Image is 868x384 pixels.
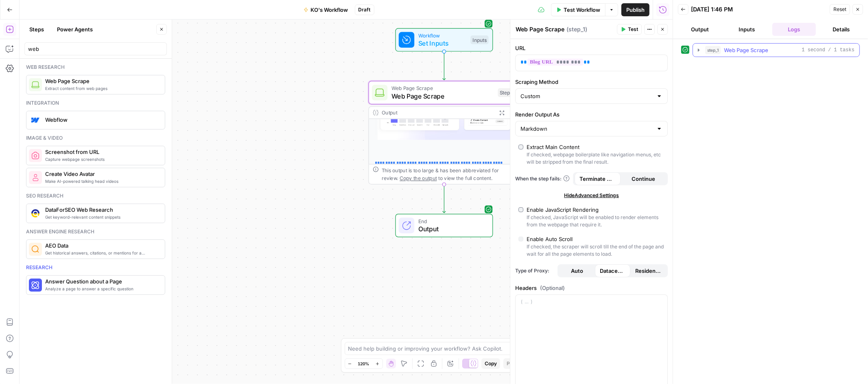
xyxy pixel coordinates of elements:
button: Continue [621,172,667,185]
div: This output is too large & has been abbreviated for review. to view the full content. [382,167,516,182]
label: URL [515,44,668,52]
span: Residential [636,267,662,275]
div: Web research [26,64,165,71]
input: Search steps [28,45,163,53]
span: Create Video Avatar [45,170,158,178]
div: If checked, webpage boilerplate like navigation menus, etc will be stripped from the final result. [527,151,665,166]
span: Web Page Scrape [724,46,768,54]
span: Capture webpage screenshots [45,156,158,162]
span: Extract content from web pages [45,85,158,92]
span: (Optional) [540,284,565,292]
span: Hide Advanced Settings [564,192,619,199]
span: Screenshot from URL [45,148,158,156]
button: Details [819,23,863,36]
span: Type of Proxy: [515,267,554,274]
input: Extract Main ContentIf checked, webpage boilerplate like navigation menus, etc will be stripped f... [518,145,523,149]
img: rmejigl5z5mwnxpjlfq225817r45 [31,173,39,182]
span: End [418,217,485,225]
span: 120% [358,360,370,367]
span: 1 second / 1 tasks [802,46,855,54]
button: Paste [503,358,523,369]
button: Reset [830,4,850,15]
span: Test Workflow [564,6,600,14]
div: Inputs [470,35,488,44]
span: Web Page Scrape [45,77,158,85]
label: Headers [515,284,668,292]
img: webflow-icon.webp [31,116,39,124]
div: Image & video [26,134,165,142]
button: Power Agents [52,23,98,36]
span: Webflow [45,116,158,124]
span: step_1 [705,46,721,54]
button: Logs [772,23,816,36]
span: Output [418,224,485,234]
a: When the step fails: [515,175,570,182]
span: Datacenter [600,267,626,275]
input: Markdown [520,125,653,133]
div: Extract Main Content [527,143,579,151]
div: Seo research [26,192,165,200]
span: Test [628,26,638,33]
button: Publish [621,3,649,16]
div: WorkflowSet InputsInputs [369,28,520,52]
button: Test Workflow [551,3,605,16]
input: Enable JavaScript RenderingIf checked, JavaScript will be enabled to render elements from the web... [518,207,523,212]
g: Edge from start to step_1 [443,52,446,80]
span: Copy the output [400,175,437,181]
label: Scraping Method [515,78,668,86]
div: Integration [26,99,165,107]
button: 1 second / 1 tasks [693,44,859,57]
button: KO's Workflow [299,3,353,16]
button: Inputs [725,23,769,36]
span: Draft [359,6,371,13]
input: Custom [520,92,653,100]
div: If checked, the scraper will scroll till the end of the page and wait for all the page elements t... [527,243,665,258]
g: Edge from step_1 to end [443,184,446,213]
div: Answer engine research [26,228,165,235]
input: Enable Auto ScrollIf checked, the scraper will scroll till the end of the page and wait for all t... [518,237,523,241]
textarea: Web Page Scrape [516,25,564,33]
div: If checked, JavaScript will be enabled to render elements from the webpage that require it. [527,214,665,228]
span: Publish [626,6,645,14]
span: Continue [632,175,655,183]
button: Residential [631,264,667,277]
span: Answer Question about a Page [45,277,158,285]
div: Enable Auto Scroll [527,235,573,243]
div: Research [26,264,165,271]
span: Reset [833,6,846,13]
span: Auto [571,267,583,275]
div: Enable JavaScript Rendering [527,206,599,214]
span: Web Page Scrape [391,91,494,101]
span: Web Page Scrape [391,84,494,92]
span: Analyze a page to answer a specific question [45,285,158,292]
div: EndOutput [369,214,520,237]
span: ( step_1 ) [566,25,587,33]
button: Auto [559,264,595,277]
span: Make AI-powered talking head videos [45,178,158,184]
label: Render Output As [515,110,668,118]
span: Get keyword-relevant content snippets [45,214,158,220]
button: Copy [481,358,500,369]
span: Terminate Workflow [579,175,616,183]
span: Workflow [418,31,467,39]
img: 3hnddut9cmlpnoegpdll2wmnov83 [31,209,39,217]
span: Copy [485,360,497,367]
div: Step 1 [498,88,516,97]
span: KO's Workflow [311,6,348,14]
button: Output [678,23,722,36]
span: AEO Data [45,241,158,250]
span: Set Inputs [418,38,467,48]
span: Get historical answers, citations, or mentions for a question [45,250,158,256]
button: Steps [24,23,49,36]
button: Test [617,24,642,35]
div: Output [382,109,493,116]
span: DataForSEO Web Research [45,206,158,214]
